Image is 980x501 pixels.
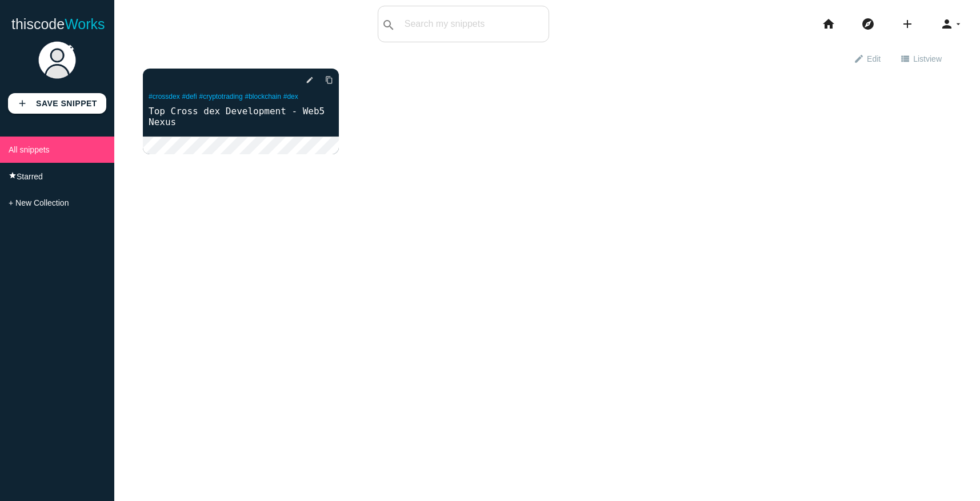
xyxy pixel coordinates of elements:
[17,172,43,181] span: Starred
[844,48,890,69] a: editEdit
[913,49,942,68] span: List
[283,93,298,101] a: #dex
[149,93,180,101] a: #crossdex
[143,105,339,129] a: Top Cross dex Development - Web5 Nexus
[325,70,333,90] i: content_copy
[854,49,864,68] i: edit
[297,70,314,90] a: edit
[378,6,399,42] button: search
[306,70,314,90] i: edit
[900,49,910,68] i: view_list
[11,6,105,42] a: thiscodeWorks
[199,93,243,101] a: #cryptotrading
[36,99,97,108] b: Save Snippet
[316,70,333,90] a: Copy to Clipboard
[399,12,549,36] input: Search my snippets
[9,198,69,207] span: + New Collection
[8,93,106,114] a: addSave Snippet
[182,93,197,101] a: #defi
[954,6,963,42] i: arrow_drop_down
[940,6,954,42] i: person
[890,48,951,69] a: view_listListview
[926,54,942,63] span: view
[65,16,105,32] span: Works
[382,7,395,43] i: search
[9,145,50,154] span: All snippets
[245,93,281,101] a: #blockchain
[822,6,835,42] i: home
[37,40,77,80] img: user.png
[901,6,914,42] i: add
[867,49,881,68] span: Edit
[17,93,27,114] i: add
[9,171,17,179] i: star
[861,6,875,42] i: explore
